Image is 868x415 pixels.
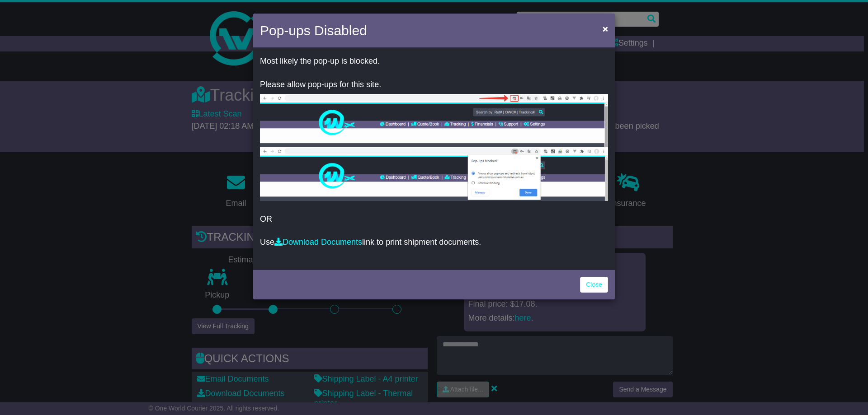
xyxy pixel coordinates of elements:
a: Close [580,277,608,293]
button: Close [598,19,613,38]
a: Download Documents [274,238,362,247]
h4: Pop-ups Disabled [260,20,367,41]
p: Use link to print shipment documents. [260,238,608,247]
div: OR [253,50,615,268]
p: Please allow pop-ups for this site. [260,80,608,90]
img: allow-popup-2.png [260,147,608,201]
p: Most likely the pop-up is blocked. [260,56,608,66]
span: × [603,23,608,34]
img: allow-popup-1.png [260,94,608,147]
